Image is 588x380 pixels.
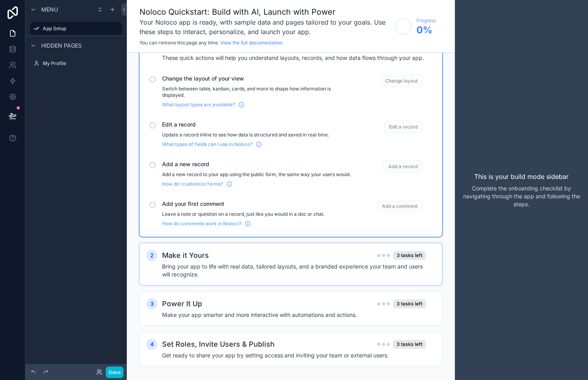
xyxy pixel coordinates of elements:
[461,184,582,208] p: Complete the onboarding checklist by navigating through the app and following the steps.
[43,60,120,67] label: My Profile
[474,172,569,181] p: This is your build mode sidebar
[41,6,58,13] span: Menu
[30,22,122,35] a: App Setup
[416,24,436,36] span: 0 %
[106,367,124,378] button: Done
[41,42,82,50] span: Hidden pages
[43,25,117,32] label: App Setup
[30,57,122,70] a: My Profile
[416,17,436,24] span: Progress
[139,40,219,46] span: You can remove this page any time.
[220,40,284,46] a: View the full documentation.
[139,6,391,17] h1: Noloco Quickstart: Build with AI, Launch with Power
[139,17,391,36] h3: Your Noloco app is ready, with sample data and pages tailored to your goals. Use these steps to i...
